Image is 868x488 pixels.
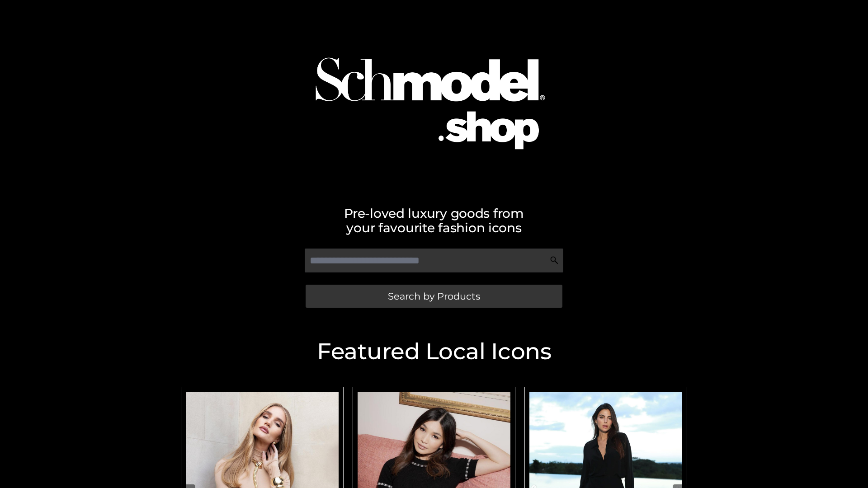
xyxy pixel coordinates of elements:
span: Search by Products [388,291,480,301]
a: Search by Products [306,285,562,308]
h2: Featured Local Icons​ [176,340,692,363]
h2: Pre-loved luxury goods from your favourite fashion icons [176,206,692,235]
img: Search Icon [550,256,559,265]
